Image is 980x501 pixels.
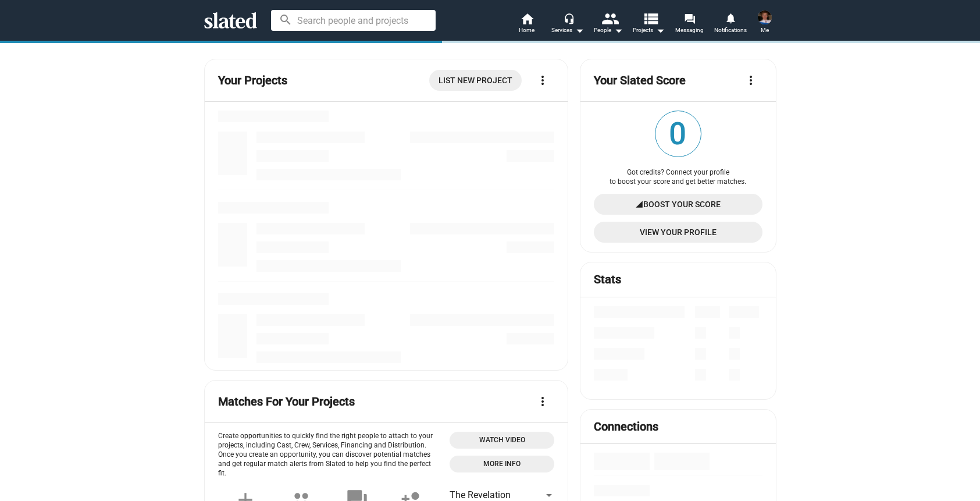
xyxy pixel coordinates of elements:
mat-card-title: Your Projects [218,73,287,88]
mat-card-title: Stats [594,272,621,287]
mat-icon: arrow_drop_down [653,23,667,37]
mat-icon: arrow_drop_down [572,23,586,37]
button: Projects [629,12,669,37]
div: Got credits? Connect your profile to boost your score and get better matches. [594,168,762,187]
div: Services [551,23,584,37]
mat-card-title: Matches For Your Projects [218,394,355,410]
mat-icon: arrow_drop_down [611,23,625,37]
p: Create opportunities to quickly find the right people to attach to your projects, including Cast,... [218,432,441,478]
span: View Your Profile [603,222,753,243]
a: View Your Profile [594,222,762,243]
mat-icon: more_vert [536,395,550,408]
a: Home [507,12,547,37]
mat-icon: forum [684,13,695,24]
mat-card-title: Connections [594,419,658,435]
mat-icon: people [601,10,618,27]
span: Home [519,23,534,37]
span: The Revelation [450,489,511,500]
a: Boost Your Score [594,194,762,215]
span: Me [761,23,769,37]
a: Notifications [710,12,751,37]
a: Open 'More info' dialog with information about Opportunities [450,456,554,472]
span: List New Project [439,70,512,91]
mat-icon: notifications [725,12,736,23]
div: People [594,23,623,37]
span: Projects [633,23,665,37]
button: Open 'Opportunities Intro Video' dialog [450,432,554,449]
span: Watch Video [457,434,547,446]
img: Lewis Martin [758,10,772,24]
a: List New Project [429,70,522,91]
span: 0 [655,111,701,157]
a: Messaging [669,12,710,37]
span: Notifications [714,23,747,37]
span: Messaging [675,23,704,37]
mat-icon: more_vert [536,73,550,87]
input: Search people and projects [271,10,436,31]
button: Lewis MartinMe [751,8,779,38]
mat-icon: more_vert [744,73,758,87]
mat-icon: signal_cellular_4_bar [635,194,643,215]
button: Services [547,12,588,37]
mat-icon: view_list [642,10,658,27]
button: People [588,12,629,37]
span: Boost Your Score [643,194,721,215]
mat-card-title: Your Slated Score [594,73,686,88]
mat-icon: home [520,12,534,26]
span: More Info [457,458,547,470]
mat-icon: headset_mic [564,13,574,23]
